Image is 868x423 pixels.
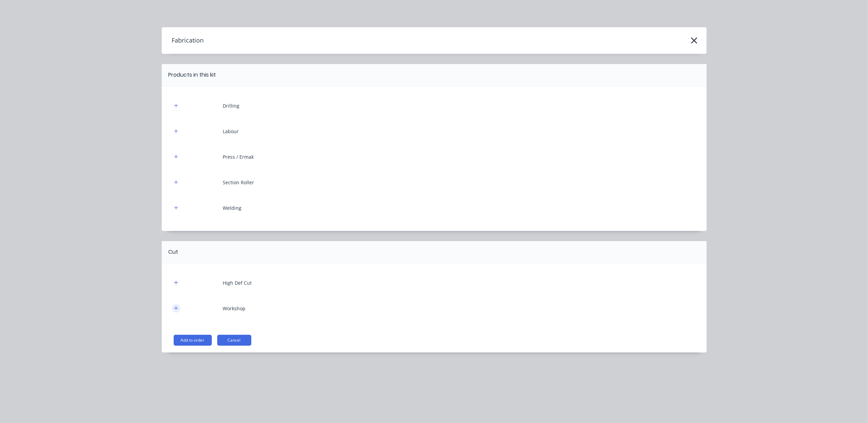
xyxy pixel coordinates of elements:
[162,34,204,47] h4: Fabrication
[223,305,246,312] div: Workshop
[223,153,254,160] div: Press / Ermak
[174,335,212,346] button: Add to order
[223,128,239,135] div: Labour
[223,204,242,211] div: Welding
[169,248,178,256] div: Cut
[223,102,240,109] div: Drilling
[169,71,216,79] div: Products in this kit
[217,335,251,346] button: Cancel
[223,279,252,286] div: High Def Cut
[223,179,254,186] div: Section Roller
